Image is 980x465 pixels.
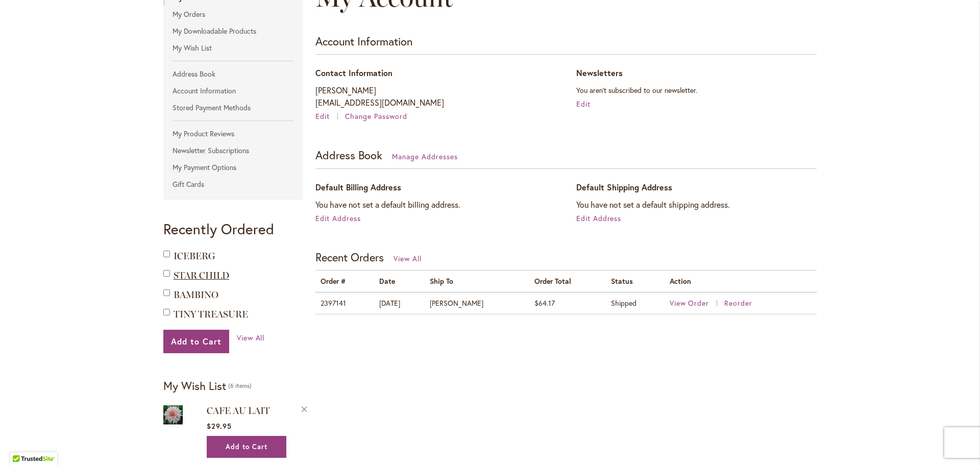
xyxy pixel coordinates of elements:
[163,403,183,428] a: Café Au Lait
[163,378,226,393] strong: My Wish List
[576,67,623,78] span: Newsletters
[174,270,229,281] a: STAR CHILD
[315,199,556,211] address: You have not set a default billing address.
[315,84,556,109] p: [PERSON_NAME] [EMAIL_ADDRESS][DOMAIN_NAME]
[163,40,303,56] a: My Wish List
[315,34,412,48] strong: Account Information
[345,111,407,121] a: Change Password
[163,330,229,353] button: Add to Cart
[8,429,36,457] iframe: Launch Accessibility Center
[237,333,265,343] a: View All
[576,182,672,192] span: Default Shipping Address
[315,292,374,314] td: 2397141
[576,199,817,211] address: You have not set a default shipping address.
[315,182,401,192] span: Default Billing Address
[315,111,330,121] span: Edit
[315,250,384,264] strong: Recent Orders
[171,336,222,347] span: Add to Cart
[665,271,817,292] th: Action
[163,403,183,426] img: Café Au Lait
[163,177,303,192] a: Gift Cards
[670,298,709,308] span: View Order
[425,292,529,314] td: [PERSON_NAME]
[163,126,303,141] a: My Product Reviews
[315,271,374,292] th: Order #
[315,67,393,78] span: Contact Information
[670,298,723,308] a: View Order
[606,292,664,314] td: Shipped
[315,213,361,223] a: Edit Address
[174,309,248,320] a: TINY TREASURE
[163,23,303,39] a: My Downloadable Products
[228,382,252,389] span: 6 items
[576,84,817,96] p: You aren't subscribed to our newsletter.
[374,271,425,292] th: Date
[163,83,303,99] a: Account Information
[534,298,555,308] span: $64.17
[425,271,529,292] th: Ship To
[529,271,606,292] th: Order Total
[163,219,274,238] strong: Recently Ordered
[724,298,752,308] a: Reorder
[207,405,270,417] a: CAFE AU LAIT
[606,271,664,292] th: Status
[576,99,591,109] a: Edit
[576,213,622,223] a: Edit Address
[163,143,303,158] a: Newsletter Subscriptions
[163,7,303,22] a: My Orders
[315,148,382,162] strong: Address Book
[394,254,422,263] a: View All
[163,100,303,115] a: Stored Payment Methods
[374,292,425,314] td: [DATE]
[207,436,286,458] button: Add to Cart
[163,160,303,175] a: My Payment Options
[174,251,215,262] a: ICEBERG
[207,421,232,431] span: $29.95
[237,333,265,342] span: View All
[392,152,458,161] a: Manage Addresses
[315,111,343,121] a: Edit
[174,289,218,301] a: BAMBINO
[226,443,267,451] span: Add to Cart
[163,66,303,82] a: Address Book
